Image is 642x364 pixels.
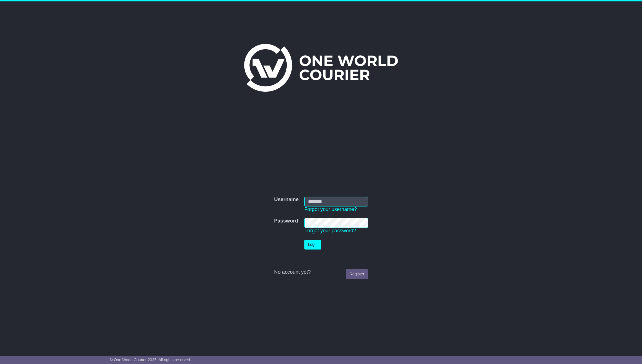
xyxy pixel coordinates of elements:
[110,358,191,362] span: © One World Courier 2025. All rights reserved.
[304,228,356,233] a: Forgot your password?
[244,44,398,92] img: One World
[274,197,298,203] label: Username
[304,240,321,250] button: Login
[346,269,368,279] a: Register
[274,218,298,224] label: Password
[304,206,357,212] a: Forgot your username?
[274,269,368,275] div: No account yet?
